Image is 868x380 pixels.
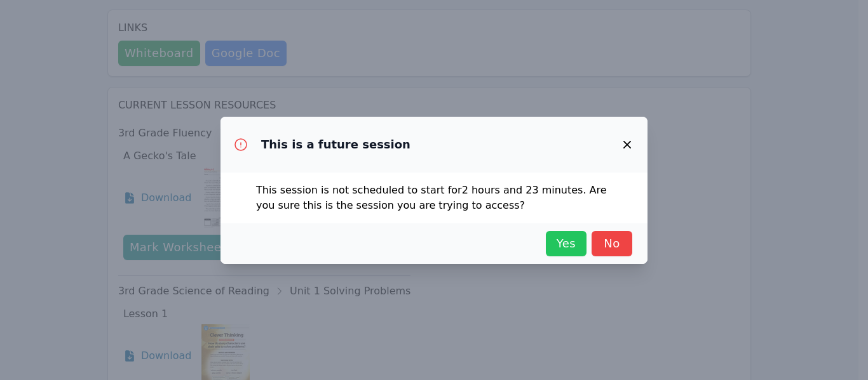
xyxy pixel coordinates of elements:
[546,231,587,256] button: Yes
[598,235,626,252] span: No
[256,183,612,213] p: This session is not scheduled to start for 2 hours and 23 minutes . Are you sure this is the sess...
[261,137,410,152] h3: This is a future session
[592,231,632,256] button: No
[552,235,580,252] span: Yes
